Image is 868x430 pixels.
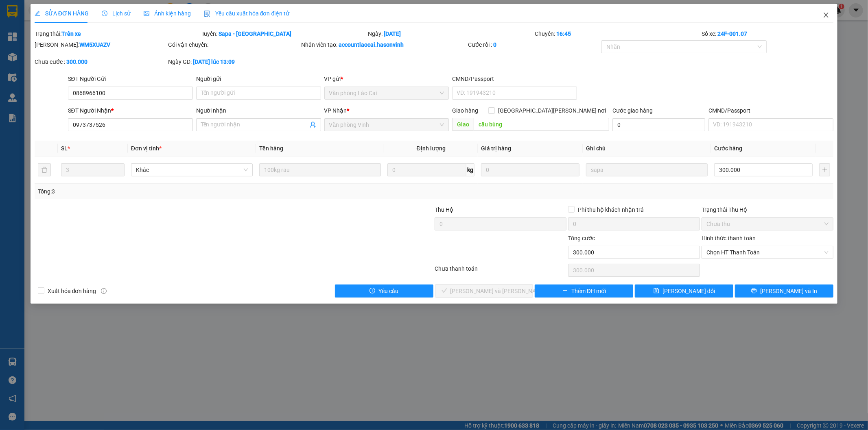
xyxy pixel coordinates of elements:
span: Yêu cầu [378,287,398,295]
span: Lịch sử [102,10,131,17]
span: Thêm ĐH mới [571,287,606,295]
div: SĐT Người Gửi [68,74,193,83]
span: [PERSON_NAME] đổi [662,287,715,295]
span: Yêu cầu xuất hóa đơn điện tử [204,10,290,17]
span: Đơn vị tính [131,145,162,152]
b: [DATE] [384,30,401,37]
div: Trạng thái: [34,29,201,38]
input: 0 [481,163,579,176]
div: Ngày GD: [168,57,300,66]
span: Giao hàng [452,107,478,114]
span: [GEOGRAPHIC_DATA][PERSON_NAME] nơi [495,106,609,115]
img: icon [204,11,210,17]
b: 16:45 [556,30,571,37]
div: Chưa cước : [35,57,166,66]
b: 0 [493,41,496,48]
div: CMND/Passport [452,74,577,83]
span: plus [562,288,568,294]
span: user-add [310,122,316,128]
div: [PERSON_NAME]: [35,40,166,49]
div: Chưa thanh toán [434,264,568,278]
b: 300.000 [66,59,87,65]
span: VP Nhận [324,107,347,114]
button: exclamation-circleYêu cầu [335,284,433,298]
span: Ảnh kiện hàng [144,10,191,17]
span: Xuất hóa đơn hàng [44,287,100,295]
input: Dọc đường [474,118,609,131]
span: Văn phòng Lào Cai [329,87,444,99]
button: delete [38,163,51,176]
div: Chuyến: [534,29,701,38]
span: Cước hàng [714,145,742,152]
span: printer [751,288,757,294]
input: VD: Bàn, Ghế [259,163,381,176]
span: clock-circle [102,11,107,16]
b: WM5XUAZV [79,41,110,48]
span: picture [144,11,149,16]
span: kg [466,163,474,176]
button: printer[PERSON_NAME] và In [735,284,833,298]
span: Phí thu hộ khách nhận trả [575,205,647,214]
th: Ghi chú [583,141,711,156]
button: Close [815,4,837,27]
span: exclamation-circle [370,288,375,294]
label: Cước giao hàng [612,107,653,114]
b: accountlaocai.hasonvinh [339,41,404,48]
span: [PERSON_NAME] và In [760,287,817,295]
span: SL [61,145,68,152]
span: Định lượng [417,145,446,152]
span: Chưa thu [706,218,829,230]
div: Số xe: [701,29,834,38]
button: plusThêm ĐH mới [535,284,633,298]
span: Giá trị hàng [481,145,511,152]
input: Ghi Chú [586,163,708,176]
div: CMND/Passport [708,106,833,115]
div: VP gửi [324,74,449,83]
div: Ngày: [367,29,534,38]
span: Giao [452,118,474,131]
b: Sapa - [GEOGRAPHIC_DATA] [219,30,292,37]
span: Thu Hộ [435,206,453,213]
button: save[PERSON_NAME] đổi [635,284,733,298]
button: check[PERSON_NAME] và [PERSON_NAME] hàng [435,284,533,298]
span: Chọn HT Thanh Toán [706,246,829,258]
span: Khác [136,164,248,176]
div: Người nhận [196,106,321,115]
div: SĐT Người Nhận [68,106,193,115]
div: Cước rồi : [468,40,600,49]
div: Nhân viên tạo: [302,40,467,49]
span: Văn phòng Vinh [329,119,444,131]
span: SỬA ĐƠN HÀNG [35,10,89,17]
div: Trạng thái Thu Hộ [702,205,833,214]
span: edit [35,11,40,16]
label: Hình thức thanh toán [702,235,756,241]
b: [DATE] lúc 13:09 [193,59,235,65]
button: plus [819,163,830,176]
div: Người gửi [196,74,321,83]
b: 24F-001.07 [717,30,747,37]
span: close [823,12,829,18]
div: Tuyến: [201,29,367,38]
input: Cước giao hàng [612,118,705,131]
b: Trên xe [61,30,81,37]
span: Tổng cước [568,235,595,241]
div: Gói vận chuyển: [168,40,300,49]
div: Tổng: 3 [38,187,335,196]
span: Tên hàng [259,145,283,152]
span: info-circle [101,288,107,294]
span: save [654,288,659,294]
